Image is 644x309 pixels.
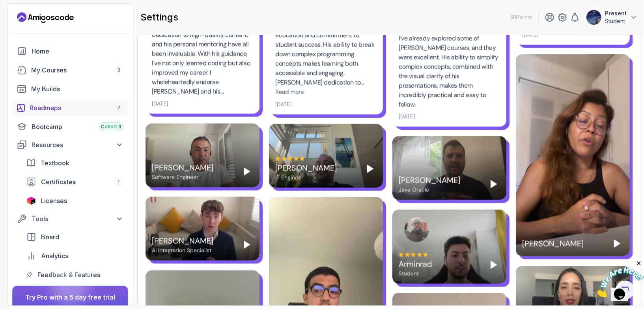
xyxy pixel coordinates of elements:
[364,163,377,175] button: Play
[117,105,120,111] span: 7
[12,62,128,78] a: courses
[511,13,532,21] p: 91 Points
[275,88,304,96] span: Read more
[522,238,584,249] div: [PERSON_NAME]
[595,260,644,297] iframe: chat widget
[399,34,500,109] div: I’ve already explored some of [PERSON_NAME] courses, and they were excellent. His ability to simp...
[12,81,128,97] a: builds
[152,162,213,173] div: [PERSON_NAME]
[22,248,128,264] a: analytics
[41,232,59,242] span: Board
[399,259,432,270] div: Arminrad
[31,84,123,94] div: My Builds
[32,122,123,131] div: Bootcamp
[22,174,128,190] a: certificates
[41,196,67,205] span: Licenses
[41,158,69,168] span: Textbook
[118,179,120,185] span: 1
[41,251,68,261] span: Analytics
[12,212,128,226] button: Tools
[522,31,538,39] div: [DATE]
[22,155,128,171] a: textbook
[12,119,128,135] a: bootcamp
[22,267,128,283] a: feedback
[26,197,36,205] img: jetbrains icon
[140,11,178,24] h2: settings
[12,138,128,152] button: Resources
[152,173,213,181] div: Software Engineer
[12,100,128,116] a: roadmaps
[241,165,253,178] button: Play
[30,103,123,113] div: Roadmaps
[275,88,304,97] button: Read more
[399,186,460,194] div: Java Oracle
[32,140,123,150] div: Resources
[32,214,123,224] div: Tools
[17,11,74,24] a: Landing page
[605,17,627,25] p: Student
[41,177,76,187] span: Certificates
[37,270,100,279] span: Feedback & Features
[399,270,432,278] div: Student
[32,46,123,56] div: Home
[152,246,213,254] div: AI Integration Specialist
[611,237,623,250] button: Play
[31,65,123,75] div: My Courses
[275,163,337,174] div: [PERSON_NAME]
[487,259,500,271] button: Play
[586,9,638,25] button: user profile imagePresentStudent
[22,229,128,245] a: board
[22,193,128,209] a: licenses
[487,178,500,191] button: Play
[275,100,291,108] div: [DATE]
[241,239,253,251] button: Play
[399,175,460,186] div: [PERSON_NAME]
[101,124,121,130] span: Cohort 3
[399,113,415,120] div: [DATE]
[152,100,168,107] div: [DATE]
[605,9,627,17] p: Present
[586,10,601,25] img: user profile image
[152,235,213,246] div: [PERSON_NAME]
[3,3,6,10] span: 1
[12,43,128,59] a: home
[117,67,120,73] span: 3
[275,174,337,181] div: IT Engineer
[152,2,253,96] div: [PERSON_NAME] teaching style stood out to me. His ability to break down complex concepts, his ded...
